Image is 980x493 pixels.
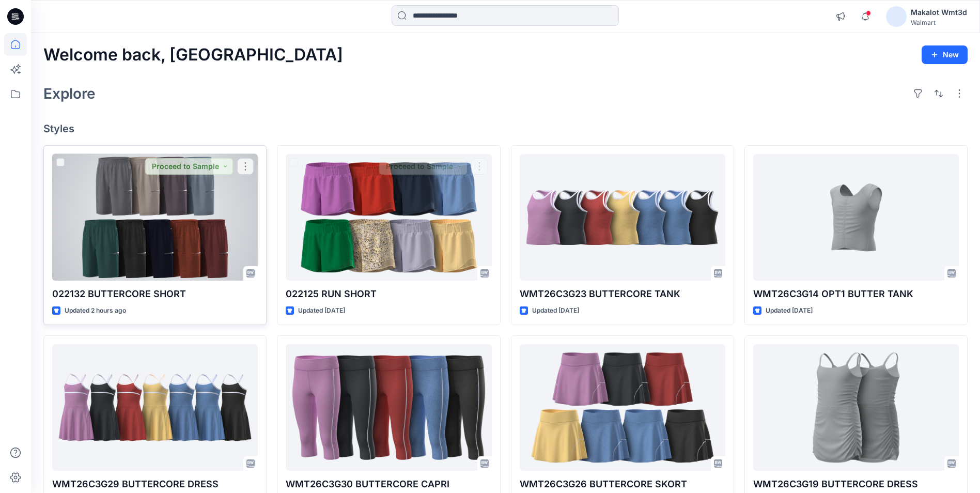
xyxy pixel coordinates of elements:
img: avatar [886,6,907,27]
p: WMT26C3G26 BUTTERCORE SKORT [520,477,725,491]
a: WMT26C3G29 BUTTERCORE DRESS [52,344,258,471]
p: WMT26C3G30 BUTTERCORE CAPRI [286,477,491,491]
p: Updated [DATE] [298,305,345,316]
a: WMT26C3G19 BUTTERCORE DRESS [753,344,959,471]
a: 022132 BUTTERCORE SHORT [52,154,258,281]
a: WMT26C3G26 BUTTERCORE SKORT [520,344,725,471]
p: WMT26C3G29 BUTTERCORE DRESS [52,477,258,491]
p: 022125 RUN SHORT [286,287,491,301]
a: WMT26C3G30 BUTTERCORE CAPRI [286,344,491,471]
div: Walmart [911,19,967,26]
p: Updated [DATE] [766,305,813,316]
button: New [922,45,968,64]
p: WMT26C3G23 BUTTERCORE TANK [520,287,725,301]
p: 022132 BUTTERCORE SHORT [52,287,258,301]
a: WMT26C3G23 BUTTERCORE TANK [520,154,725,281]
p: Updated 2 hours ago [65,305,126,316]
h4: Styles [43,122,968,135]
div: Makalot Wmt3d [911,6,967,19]
h2: Welcome back, [GEOGRAPHIC_DATA] [43,45,343,65]
h2: Explore [43,85,96,102]
p: WMT26C3G14 OPT1 BUTTER TANK [753,287,959,301]
p: Updated [DATE] [532,305,579,316]
p: WMT26C3G19 BUTTERCORE DRESS [753,477,959,491]
a: 022125 RUN SHORT [286,154,491,281]
a: WMT26C3G14 OPT1 BUTTER TANK [753,154,959,281]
